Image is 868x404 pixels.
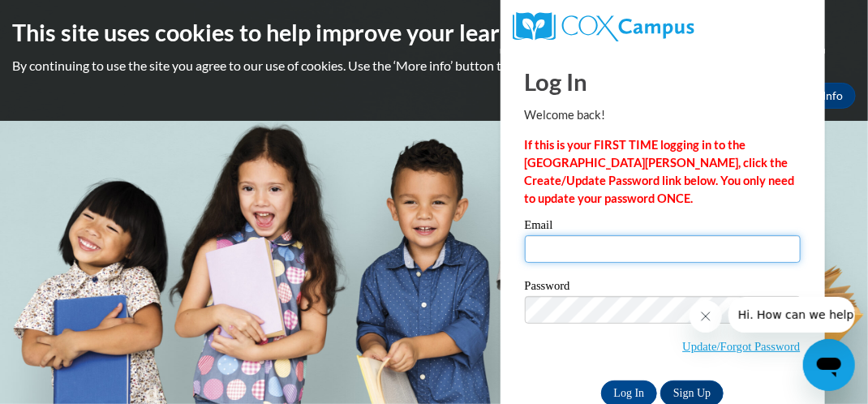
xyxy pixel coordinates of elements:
[12,57,856,75] p: By continuing to use the site you agree to our use of cookies. Use the ‘More info’ button to read...
[525,219,801,235] label: Email
[803,339,855,391] iframe: Button to launch messaging window
[525,106,801,124] p: Welcome back!
[513,12,694,41] img: COX Campus
[525,138,795,205] strong: If this is your FIRST TIME logging in to the [GEOGRAPHIC_DATA][PERSON_NAME], click the Create/Upd...
[728,297,855,333] iframe: Message from company
[690,300,722,333] iframe: Close message
[525,280,801,296] label: Password
[525,65,801,98] h1: Log In
[10,11,131,24] span: Hi. How can we help?
[682,340,800,353] a: Update/Forgot Password
[12,16,856,49] h2: This site uses cookies to help improve your learning experience.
